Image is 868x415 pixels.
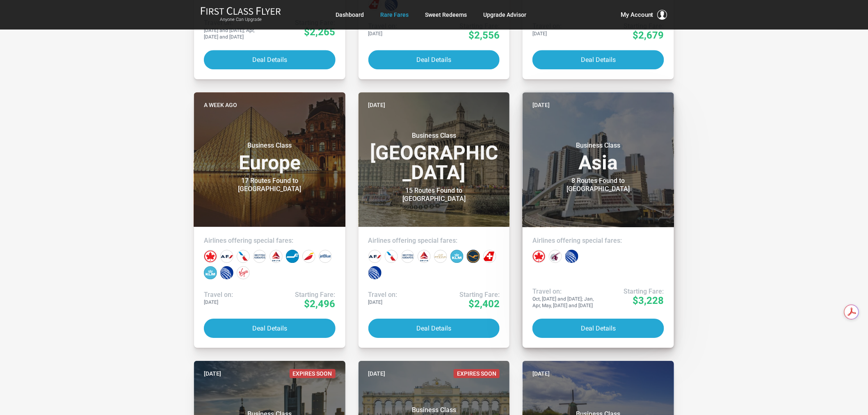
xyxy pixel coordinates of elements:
[290,369,336,378] span: Expires Soon
[201,7,281,15] img: First Class Flyer
[253,250,266,263] div: British Airways
[532,250,546,263] div: Air Canada
[621,10,653,20] span: My Account
[565,250,578,263] div: United
[368,100,386,109] time: [DATE]
[483,250,496,263] div: Swiss
[368,369,386,378] time: [DATE]
[401,250,414,263] div: British Airways
[204,50,336,69] button: Deal Details
[204,141,336,173] h3: Europe
[383,187,485,203] div: 15 Routes Found to [GEOGRAPHIC_DATA]
[467,250,480,263] div: Lufthansa
[368,237,500,245] h4: Airlines offering special fares:
[418,250,431,263] div: Delta Airlines
[434,250,447,263] div: Etihad
[532,237,664,245] h4: Airlines offering special fares:
[204,100,237,109] time: A week ago
[286,250,299,263] div: Finnair
[204,369,221,378] time: [DATE]
[218,141,321,150] small: Business Class
[547,177,650,193] div: 8 Routes Found to [GEOGRAPHIC_DATA]
[368,250,381,263] div: Air France
[237,266,250,279] div: Virgin Atlantic
[368,132,500,182] h3: [GEOGRAPHIC_DATA]
[532,100,550,109] time: [DATE]
[532,50,664,69] button: Deal Details
[547,141,650,150] small: Business Class
[220,266,233,279] div: United
[237,250,250,263] div: American Airlines
[218,177,321,193] div: 17 Routes Found to [GEOGRAPHIC_DATA]
[450,250,464,263] div: KLM
[621,10,667,20] button: My Account
[454,369,500,378] span: Expires Soon
[380,7,409,22] a: Rare Fares
[194,92,345,348] a: A week agoBusiness ClassEurope17 Routes Found to [GEOGRAPHIC_DATA]Airlines offering special fares...
[201,17,281,23] small: Anyone Can Upgrade
[425,7,467,22] a: Sweet Redeems
[359,92,510,348] a: [DATE]Business Class[GEOGRAPHIC_DATA]15 Routes Found to [GEOGRAPHIC_DATA]Airlines offering specia...
[368,266,381,279] div: United
[385,250,398,263] div: American Airlines
[523,92,674,348] a: [DATE]Business ClassAsia8 Routes Found to [GEOGRAPHIC_DATA]Airlines offering special fares:Travel...
[204,237,336,245] h4: Airlines offering special fares:
[368,50,500,69] button: Deal Details
[319,250,332,263] div: JetBlue
[336,7,364,22] a: Dashboard
[201,7,281,23] a: First Class FlyerAnyone Can Upgrade
[532,141,664,173] h3: Asia
[204,250,217,263] div: Air Canada
[532,369,550,378] time: [DATE]
[302,250,315,263] div: Iberia
[383,132,485,140] small: Business Class
[204,319,336,338] button: Deal Details
[368,319,500,338] button: Deal Details
[204,266,217,279] div: KLM
[270,250,283,263] div: Delta Airlines
[483,7,526,22] a: Upgrade Advisor
[220,250,233,263] div: Air France
[383,406,485,414] small: Business Class
[532,319,664,338] button: Deal Details
[549,250,562,263] div: Qatar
